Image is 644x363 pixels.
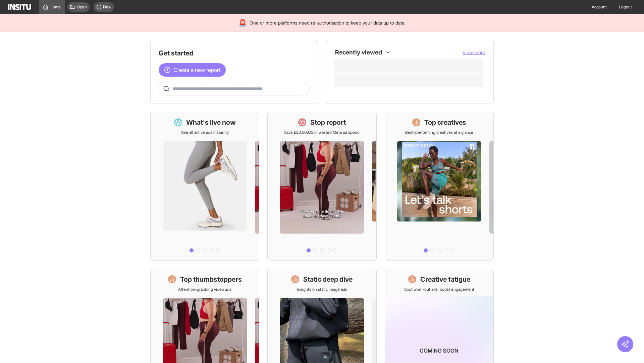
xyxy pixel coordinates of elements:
img: Logo [8,4,31,10]
span: Home [50,4,61,10]
a: What's live nowSee all active ads instantly [150,112,259,261]
button: View more [463,49,485,56]
p: Best-performing creatives at a glance [405,130,473,135]
p: Save £23,509.13 in wasted Meta ad spend [284,130,360,135]
p: Attention-grabbing video ads [178,287,231,292]
h1: Top thumbstoppers [180,275,242,284]
h1: What's live now [186,118,236,127]
h1: Static deep dive [303,275,353,284]
h1: Top creatives [424,118,466,127]
p: See all active ads instantly [181,130,229,135]
a: Stop reportSave £23,509.13 in wasted Meta ad spend [267,112,376,261]
div: 🚨 [238,18,247,28]
span: New [103,4,111,10]
p: Insights on static image ads [297,287,347,292]
span: One or more platforms need re-authorisation to keep your data up to date. [250,19,406,26]
span: Open [77,4,87,10]
h1: Stop report [310,118,346,127]
span: Create a new report [173,66,220,74]
h1: Get started [159,48,310,58]
span: View more [463,49,485,55]
a: Top creativesBest-performing creatives at a glance [385,112,494,261]
button: Create a new report [159,63,226,77]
